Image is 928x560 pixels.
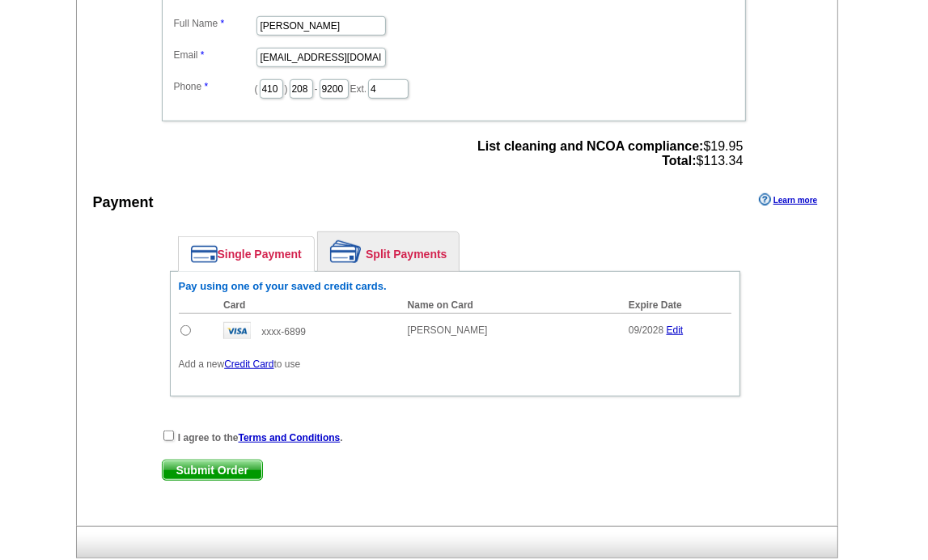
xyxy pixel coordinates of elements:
[621,297,731,314] th: Expire Date
[477,139,703,153] strong: List cleaning and NCOA compliance:
[179,357,731,371] p: Add a new to use
[400,297,621,314] th: Name on Card
[477,139,743,168] span: $19.95 $113.34
[215,297,400,314] th: Card
[629,325,663,336] span: 09/2028
[408,325,488,336] span: [PERSON_NAME]
[318,232,459,271] a: Split Payments
[178,432,343,443] strong: I agree to the .
[179,280,731,293] h6: Pay using one of your saved credit cards.
[179,237,314,271] a: Single Payment
[174,79,255,94] label: Phone
[174,48,255,62] label: Email
[667,325,684,336] a: Edit
[261,326,306,337] span: xxxx-6899
[163,460,262,480] span: Submit Order
[191,245,218,263] img: single-payment.png
[239,432,341,443] a: Terms and Conditions
[223,322,251,339] img: visa.gif
[170,75,738,100] dd: ( ) - Ext.
[662,154,696,168] strong: Total:
[174,16,255,31] label: Full Name
[93,192,154,214] div: Payment
[330,240,362,263] img: split-payment.png
[224,358,273,370] a: Credit Card
[759,193,817,206] a: Learn more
